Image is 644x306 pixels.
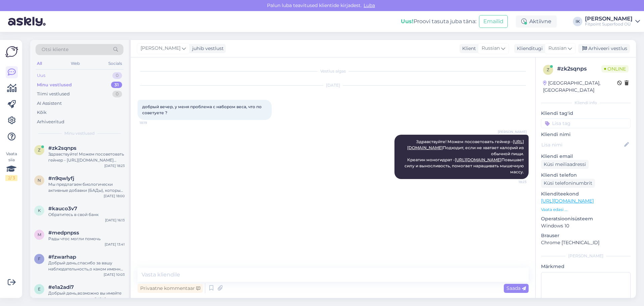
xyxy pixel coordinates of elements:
span: [PERSON_NAME] [141,45,180,52]
p: Windows 10 [541,222,631,229]
span: f [38,256,41,261]
div: # zk2sqnps [557,65,601,73]
div: Socials [107,59,123,68]
div: Добрый день,возможно вы имейте ввиду данные товары [URL][DOMAIN_NAME] [48,290,125,302]
div: 0 [112,91,122,97]
div: [GEOGRAPHIC_DATA], [GEOGRAPHIC_DATA] [543,80,617,94]
a: [URL][DOMAIN_NAME] [541,198,594,204]
div: 2 / 3 [5,175,17,181]
span: Minu vestlused [64,130,95,136]
span: z [38,147,41,152]
span: Russian [548,45,567,52]
div: Privaatne kommentaar [138,284,203,293]
div: Здравствуйте! Можем посоветовать гейнер - [URL][DOMAIN_NAME] Подходит, если не хватает калорий из... [48,151,125,163]
p: Brauser [541,232,631,239]
div: [DATE] 10:03 [104,272,125,277]
div: [PERSON_NAME] [585,16,633,21]
span: Luba [362,2,377,8]
div: Fitpoint Superfood OÜ [585,21,633,27]
a: [PERSON_NAME]Fitpoint Superfood OÜ [585,16,640,27]
span: Online [601,65,629,73]
span: добрый вечер, у меня проблема с набором веса, что по советуете ? [142,104,263,115]
div: Arhiveeri vestlus [578,44,630,53]
div: Vaata siia [5,151,17,181]
span: Saada [506,285,526,291]
div: Рады чтос могли помочь [48,236,125,242]
span: #fzwarhap [48,254,76,260]
span: #kauco3v7 [48,206,77,212]
div: Tiimi vestlused [37,91,70,97]
div: [PERSON_NAME] [541,253,631,259]
div: Klient [460,45,476,52]
span: #medpnpss [48,230,79,236]
span: Здравствуйте! Можем посоветовать гейнер - Подходит, если не хватает калорий из обычной пищи. Креа... [405,139,525,174]
span: 18:19 [140,120,165,125]
span: [PERSON_NAME] [498,129,527,134]
span: Russian [482,45,500,52]
div: Обратитесь в свой банк [48,212,125,218]
div: 31 [111,82,122,88]
p: Klienditeekond [541,190,631,198]
div: [DATE] [138,82,529,88]
p: Kliendi tag'id [541,110,631,117]
img: Askly Logo [5,45,18,58]
p: Chrome [TECHNICAL_ID] [541,239,631,246]
div: Web [69,59,81,68]
p: Märkmed [541,263,631,270]
div: 0 [112,72,122,79]
a: [URL][DOMAIN_NAME] [455,157,501,162]
div: Klienditugi [514,45,543,52]
input: Lisa tag [541,118,631,128]
div: [DATE] 18:23 [104,163,125,168]
span: #n9qwlyfj [48,175,74,181]
p: Operatsioonisüsteem [541,215,631,222]
div: Küsi meiliaadressi [541,160,589,169]
div: IK [573,17,582,26]
span: k [38,208,41,213]
span: e [38,287,41,292]
div: Мы предлагаем биологически активные добавки (БАДы), которые предназначены для поддержки организма... [48,181,125,193]
span: #e1a2adi7 [48,284,74,290]
div: Uus [37,72,45,79]
p: Kliendi email [541,153,631,160]
p: Kliendi telefon [541,172,631,179]
button: Emailid [479,15,508,28]
div: juhib vestlust [190,45,224,52]
div: Kõik [37,109,47,116]
span: n [38,178,41,183]
div: All [36,59,43,68]
span: 18:23 [501,179,527,184]
div: [DATE] 13:41 [105,242,125,247]
div: AI Assistent [37,100,62,107]
div: Добрый день,спасибо за вашу наблюдательность,о каком именно товаре идет речь? [48,260,125,272]
div: Proovi tasuta juba täna: [401,17,476,26]
span: m [38,232,41,237]
span: Otsi kliente [42,46,68,53]
div: Minu vestlused [37,82,72,88]
input: Lisa nimi [541,141,623,148]
div: [DATE] 18:00 [104,193,125,199]
b: Uus! [401,18,414,25]
div: Vestlus algas [138,68,529,74]
div: [DATE] 16:13 [105,218,125,223]
p: Vaata edasi ... [541,207,631,213]
div: Aktiivne [516,15,557,28]
div: Arhiveeritud [37,119,64,125]
div: Kliendi info [541,100,631,106]
div: Küsi telefoninumbrit [541,179,595,188]
span: z [547,67,549,72]
p: Kliendi nimi [541,131,631,138]
span: #zk2sqnps [48,145,76,151]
